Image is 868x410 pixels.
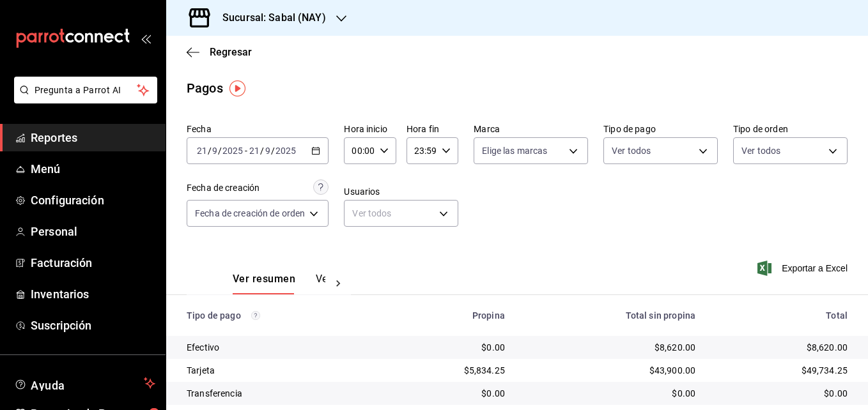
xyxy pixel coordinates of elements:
[407,125,458,133] label: Hora fin
[187,46,252,58] button: Regresar
[233,273,295,294] button: Ver resumen
[396,387,505,400] div: $0.00
[396,341,505,354] div: $0.00
[733,125,848,133] label: Tipo de orden
[210,46,252,58] span: Regresar
[222,146,244,156] input: ----
[195,207,305,220] span: Fecha de creación de orden
[612,144,651,157] span: Ver todos
[474,125,588,133] label: Marca
[396,364,505,377] div: $5,834.25
[316,273,364,294] button: Ver pagos
[141,33,151,43] button: open_drawer_menu
[187,341,375,354] div: Efectivo
[31,223,155,240] span: Personal
[344,200,458,227] div: Ver todos
[603,125,718,133] label: Tipo de pago
[275,146,297,156] input: ----
[196,146,208,156] input: --
[245,146,247,156] span: -
[31,160,155,178] span: Menú
[31,254,155,271] span: Facturación
[716,310,848,321] div: Total
[208,146,212,156] span: /
[218,146,222,156] span: /
[31,129,155,146] span: Reportes
[31,192,155,209] span: Configuración
[249,146,260,156] input: --
[716,341,848,354] div: $8,620.00
[35,84,137,97] span: Pregunta a Parrot AI
[482,144,547,157] span: Elige las marcas
[187,79,223,98] div: Pagos
[396,310,505,321] div: Propina
[525,387,695,400] div: $0.00
[212,10,326,26] h3: Sucursal: Sabal (NAY)
[31,317,155,334] span: Suscripción
[212,146,218,156] input: --
[187,181,260,195] div: Fecha de creación
[716,387,848,400] div: $0.00
[9,93,157,106] a: Pregunta a Parrot AI
[229,80,245,96] img: Tooltip marker
[344,125,396,133] label: Hora inicio
[265,146,271,156] input: --
[31,285,155,303] span: Inventarios
[271,146,275,156] span: /
[525,364,695,377] div: $43,900.00
[741,144,780,157] span: Ver todos
[344,187,458,196] label: Usuarios
[251,311,260,320] svg: Los pagos realizados con Pay y otras terminales son montos brutos.
[260,146,264,156] span: /
[760,261,848,276] button: Exportar a Excel
[233,273,325,294] div: navigation tabs
[187,364,375,377] div: Tarjeta
[716,364,848,377] div: $49,734.25
[525,341,695,354] div: $8,620.00
[14,77,157,103] button: Pregunta a Parrot AI
[187,125,329,133] label: Fecha
[187,310,375,321] div: Tipo de pago
[31,376,139,391] span: Ayuda
[187,387,375,400] div: Transferencia
[525,310,695,321] div: Total sin propina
